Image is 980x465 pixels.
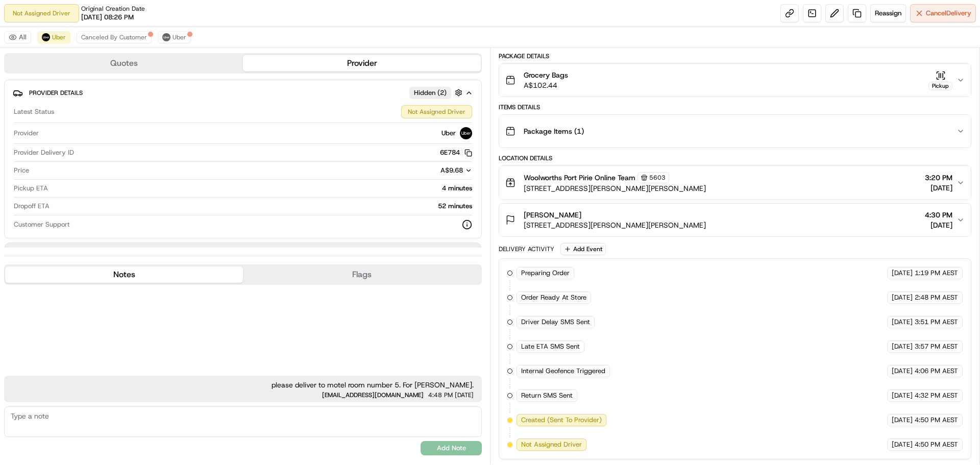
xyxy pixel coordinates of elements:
span: Woolworths Port Pirie Online Team [524,173,635,183]
span: Order Ready At Store [521,293,586,302]
span: [DATE] [925,220,952,230]
span: 5603 [649,174,666,182]
button: Quotes [5,55,243,71]
span: Return SMS Sent [521,391,573,400]
button: Provider DetailsHidden (2) [13,84,473,101]
span: Customer Support [14,220,70,229]
button: Pickup [928,70,952,90]
span: Preparing Order [521,268,570,278]
div: 💻 [86,149,94,157]
button: Start new chat [174,101,186,113]
span: 3:20 PM [925,173,952,183]
button: Provider [243,55,481,71]
span: Pickup ETA [14,184,48,193]
span: [DATE] [892,268,913,278]
img: uber-new-logo.jpeg [460,127,472,139]
span: 3:51 PM AEST [915,317,958,327]
span: Internal Geofence Triggered [521,366,605,376]
span: Dropoff ETA [14,202,50,211]
span: Provider Details [29,89,83,97]
span: Original Creation Date [81,5,145,13]
span: 4:06 PM AEST [915,366,958,376]
img: 1736555255976-a54dd68f-1ca7-489b-9aae-adbdc363a1c4 [10,97,29,116]
span: [PERSON_NAME] [524,210,581,220]
div: We're available if you need us! [35,108,129,116]
button: Woolworths Port Pirie Online Team5603[STREET_ADDRESS][PERSON_NAME][PERSON_NAME]3:20 PM[DATE] [499,166,971,200]
span: 3:57 PM AEST [915,342,958,351]
span: Uber [52,33,66,41]
span: [STREET_ADDRESS][PERSON_NAME][PERSON_NAME] [524,220,706,230]
img: uber-new-logo.jpeg [162,33,170,41]
span: Knowledge Base [20,148,78,158]
button: Grocery BagsA$102.44Pickup [499,64,971,96]
button: Uber [158,31,191,43]
span: [DATE] [455,392,474,398]
span: Provider [14,129,39,138]
span: [DATE] 08:26 PM [81,13,134,22]
div: Package Details [499,52,971,60]
button: Uber [37,31,70,43]
button: Package Items (1) [499,115,971,148]
span: Canceled By Customer [81,33,147,41]
span: [DATE] [892,342,913,351]
input: Got a question? Start typing here... [27,66,184,77]
button: Add Event [560,243,606,255]
span: Hidden ( 2 ) [414,88,447,97]
span: Driver Delay SMS Sent [521,317,590,327]
button: CancelDelivery [910,4,976,22]
button: A$9.68 [382,166,472,175]
span: 2:48 PM AEST [915,293,958,302]
button: Notes [5,266,243,283]
div: Delivery Activity [499,245,554,253]
a: 💻API Documentation [82,144,168,162]
button: Flags [243,266,481,283]
span: 4:48 PM [428,392,453,398]
span: Reassign [875,9,901,18]
span: Late ETA SMS Sent [521,342,580,351]
span: A$102.44 [524,80,568,90]
span: 4:30 PM [925,210,952,220]
span: Pylon [102,173,124,181]
span: [DATE] [892,317,913,327]
div: Start new chat [35,97,167,108]
span: Uber [442,129,456,138]
span: Latest Status [14,107,54,116]
img: uber-new-logo.jpeg [42,33,50,41]
span: A$9.68 [440,166,463,175]
span: Package Items ( 1 ) [524,126,584,136]
button: 6E784 [440,148,472,157]
span: 1:19 PM AEST [915,268,958,278]
div: Pickup [928,82,952,90]
div: 📗 [10,149,18,157]
span: Cancel Delivery [926,9,971,18]
button: [PERSON_NAME][STREET_ADDRESS][PERSON_NAME][PERSON_NAME]4:30 PM[DATE] [499,204,971,236]
span: Created (Sent To Provider) [521,415,602,425]
span: 4:50 PM AEST [915,440,958,449]
button: All [4,31,31,43]
span: [DATE] [892,440,913,449]
span: Uber [173,33,186,41]
div: 52 minutes [54,202,472,211]
button: Reassign [870,4,906,22]
span: [DATE] [892,293,913,302]
a: Powered byPylon [72,173,124,181]
div: Items Details [499,103,971,111]
button: Canceled By Customer [77,31,152,43]
span: please deliver to motel room number 5. For [PERSON_NAME]. [12,380,474,390]
span: API Documentation [96,148,164,158]
span: [DATE] [925,183,952,193]
span: [STREET_ADDRESS][PERSON_NAME][PERSON_NAME] [524,183,706,193]
span: [DATE] [892,415,913,425]
div: Location Details [499,154,971,162]
span: 4:32 PM AEST [915,391,958,400]
a: 📗Knowledge Base [6,144,82,162]
span: Not Assigned Driver [521,440,582,449]
button: Hidden (2) [409,86,465,99]
span: [DATE] [892,391,913,400]
p: Welcome 👋 [10,41,186,57]
span: [EMAIL_ADDRESS][DOMAIN_NAME] [322,392,424,398]
span: Provider Delivery ID [14,148,74,157]
img: Nash [10,10,31,31]
div: 4 minutes [52,184,472,193]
